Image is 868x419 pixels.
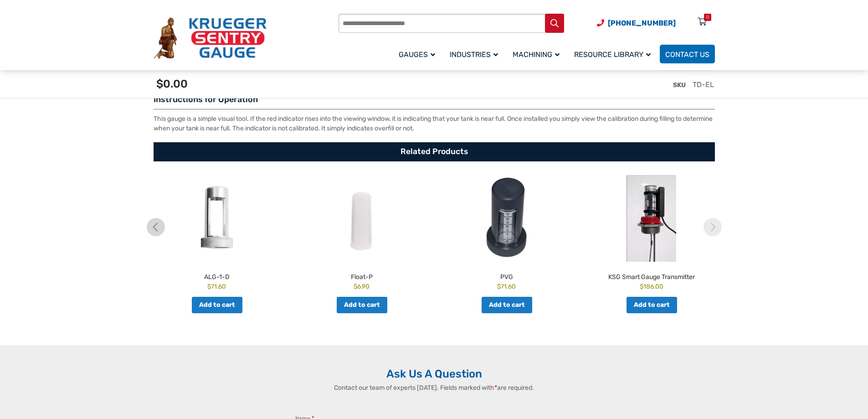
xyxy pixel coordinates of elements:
img: Krueger Sentry Gauge [154,17,267,59]
a: Gauges [393,43,444,65]
a: Float-P $6.90 [292,175,432,291]
p: Contact our team of experts [DATE]. Fields marked with are required. [286,383,582,393]
a: PVG $71.60 [437,175,577,291]
span: Contact Us [665,50,709,59]
a: Contact Us [660,45,715,63]
bdi: 6.90 [354,283,370,290]
span: TD-EL [693,80,714,89]
h2: KSG Smart Gauge Transmitter [581,269,722,282]
a: Machining [507,43,569,65]
h2: Ask Us A Question [154,367,715,381]
span: Resource Library [574,50,651,59]
bdi: 71.60 [207,283,226,290]
span: Gauges [399,50,435,59]
div: 0 [706,14,709,21]
a: Add to cart: “Float-P” [337,297,387,313]
a: ALG-1-D $71.60 [147,175,287,291]
h2: PVG [437,269,577,282]
a: Add to cart: “PVG” [482,297,532,313]
p: This gauge is a simple visual tool. If the red indicator rises into the viewing window, it is ind... [154,114,715,133]
span: $ [640,283,643,290]
h2: ALG-1-D [147,269,287,282]
img: KSG Smart Gauge Transmitter [581,175,722,262]
span: $ [497,283,501,290]
span: Machining [513,50,560,59]
span: $ [354,283,357,290]
a: Add to cart: “KSG Smart Gauge Transmitter” [627,297,677,313]
img: chevron-right.svg [704,218,722,236]
a: KSG Smart Gauge Transmitter $186.00 [581,175,722,291]
h2: Float-P [292,269,432,282]
span: SKU [673,81,686,89]
a: Phone Number (920) 434-8860 [597,17,676,29]
span: Industries [450,50,498,59]
img: ALG-OF [147,175,287,262]
bdi: 71.60 [497,283,516,290]
h2: Related Products [154,142,715,161]
a: Add to cart: “ALG-1-D” [192,297,242,313]
img: chevron-left.svg [147,218,165,236]
a: Resource Library [569,43,660,65]
span: $ [207,283,211,290]
img: Float-P [292,175,432,262]
a: Industries [444,43,507,65]
span: [PHONE_NUMBER] [608,19,676,27]
img: PVG [437,175,577,262]
bdi: 186.00 [640,283,663,290]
